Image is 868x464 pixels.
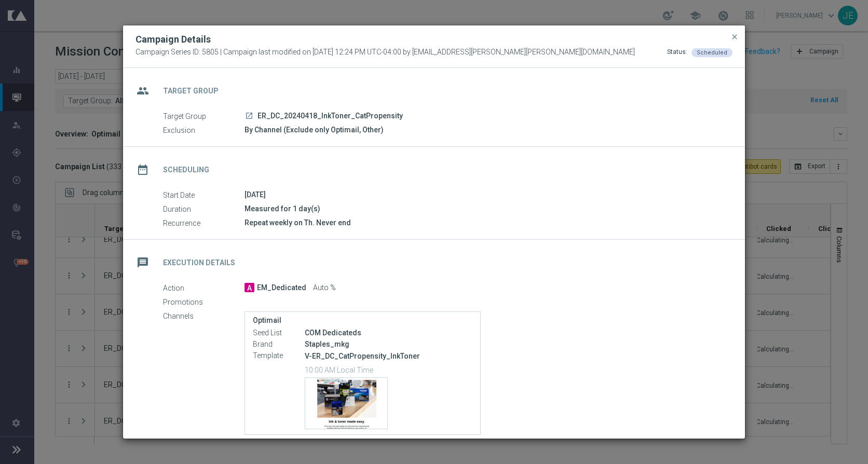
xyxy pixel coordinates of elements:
label: Optimail [253,316,472,325]
span: Scheduled [697,49,727,56]
div: By Channel (Exclude only Optimail, Other) [245,125,725,135]
h2: Execution Details [163,258,235,268]
label: Recurrence [163,219,245,228]
a: launch [245,112,254,121]
span: EM_Dedicated [257,283,306,293]
label: Brand [253,340,305,349]
h2: Target Group [163,86,219,96]
span: Campaign Series ID: 5805 | Campaign last modified on [DATE] 12:24 PM UTC-04:00 by [EMAIL_ADDRESS]... [135,48,635,57]
p: V-ER_DC_CatPropensity_InkToner [305,351,472,361]
p: 10:00 AM Local Time [305,364,472,375]
colored-tag: Scheduled [691,48,733,56]
div: Repeat weekly on Th. Never end [245,217,725,228]
label: Duration [163,204,245,214]
div: [DATE] [245,189,725,200]
span: A [245,283,254,292]
h2: Scheduling [163,165,209,175]
i: date_range [133,160,152,179]
i: group [133,81,152,100]
span: Auto % [313,283,336,293]
span: close [730,33,739,41]
div: Status: [667,48,687,57]
h2: Campaign Details [135,33,211,46]
label: Target Group [163,112,245,121]
i: message [133,253,152,272]
label: Template [253,351,305,361]
i: launch [245,112,253,120]
label: Promotions [163,297,245,307]
label: Action [163,283,245,293]
div: Measured for 1 day(s) [245,203,725,214]
label: Exclusion [163,126,245,135]
span: ER_DC_20240418_InkToner_CatPropensity [257,112,403,121]
label: Start Date [163,190,245,200]
label: Seed List [253,329,305,338]
div: COM Dedicateds [305,327,472,338]
label: Channels [163,311,245,321]
div: Staples_mkg [305,339,472,349]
